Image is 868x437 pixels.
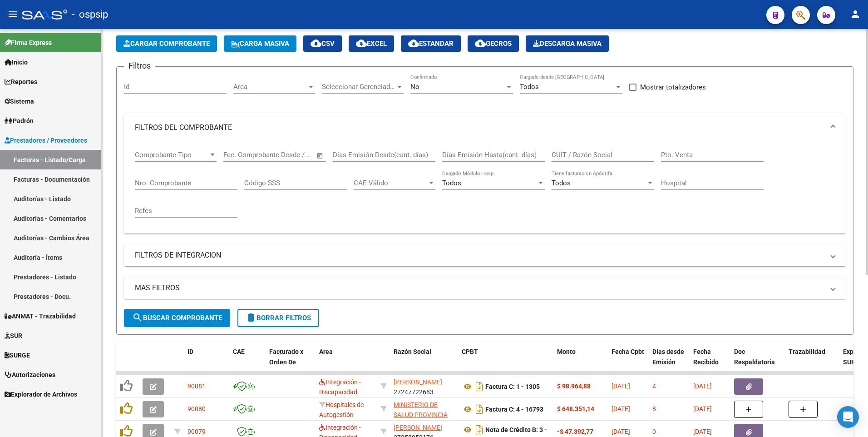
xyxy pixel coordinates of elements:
[311,40,335,48] span: CSV
[394,424,442,431] span: [PERSON_NAME]
[652,382,656,390] span: 4
[475,38,486,49] mat-icon: cloud_download
[837,406,859,428] div: Open Intercom Messenger
[135,123,824,133] mat-panel-title: FILTROS DEL COMPROBANTE
[394,378,442,386] span: [PERSON_NAME]
[612,382,630,390] span: [DATE]
[652,348,684,366] span: Días desde Emisión
[187,382,206,390] span: 90081
[356,40,387,48] span: EXCEL
[612,405,630,412] span: [DATE]
[640,82,706,93] span: Mostrar totalizadores
[608,342,649,382] datatable-header-cell: Fecha Cpbt
[356,38,367,49] mat-icon: cloud_download
[553,342,608,382] datatable-header-cell: Monto
[349,35,394,52] button: EXCEL
[394,377,454,396] div: 27247722683
[526,35,609,52] button: Descarga Masiva
[5,96,34,106] span: Sistema
[557,428,593,435] strong: -$ 47.392,77
[850,9,861,20] mat-icon: person
[5,135,87,145] span: Prestadores / Proveedores
[231,40,289,48] span: Carga Masiva
[322,83,395,91] span: Seleccionar Gerenciador
[730,342,785,382] datatable-header-cell: Doc Respaldatoria
[223,151,260,159] input: Fecha inicio
[224,35,296,52] button: Carga Masiva
[408,40,454,48] span: Estandar
[229,342,266,382] datatable-header-cell: CAE
[319,378,361,396] span: Integración - Discapacidad
[557,348,576,355] span: Monto
[462,348,478,355] span: CPBT
[311,38,321,49] mat-icon: cloud_download
[187,405,206,412] span: 90080
[473,379,485,394] i: Descargar documento
[557,405,594,412] strong: $ 648.351,14
[5,38,52,48] span: Firma Express
[132,314,222,322] span: Buscar Comprobante
[268,151,312,159] input: Fecha fin
[526,35,609,52] app-download-masive: Descarga masiva de comprobantes (adjuntos)
[468,35,519,52] button: Gecros
[233,348,245,355] span: CAE
[390,342,458,382] datatable-header-cell: Razón Social
[410,83,419,91] span: No
[316,342,377,382] datatable-header-cell: Area
[612,428,630,435] span: [DATE]
[401,35,461,52] button: Estandar
[72,5,108,25] span: - ospsip
[269,348,303,366] span: Facturado x Orden De
[132,312,143,323] mat-icon: search
[557,382,591,390] strong: $ 98.964,88
[303,35,342,52] button: CSV
[135,250,824,260] mat-panel-title: FILTROS DE INTEGRACION
[124,142,846,233] div: FILTROS DEL COMPROBANTE
[124,113,846,142] mat-expansion-panel-header: FILTROS DEL COMPROBANTE
[442,179,461,187] span: Todos
[5,116,34,126] span: Padrón
[5,311,76,321] span: ANMAT - Trazabilidad
[533,40,602,48] span: Descarga Masiva
[5,350,30,360] span: SURGE
[652,405,656,412] span: 8
[124,277,846,299] mat-expansion-panel-header: MAS FILTROS
[693,348,719,366] span: Fecha Recibido
[475,40,512,48] span: Gecros
[690,342,730,382] datatable-header-cell: Fecha Recibido
[319,401,364,419] span: Hospitales de Autogestión
[135,283,824,293] mat-panel-title: MAS FILTROS
[785,342,839,382] datatable-header-cell: Trazabilidad
[5,57,28,67] span: Inicio
[473,402,485,417] i: Descargar documento
[266,342,316,382] datatable-header-cell: Facturado x Orden De
[7,9,18,20] mat-icon: menu
[246,312,256,323] mat-icon: delete
[187,348,193,355] span: ID
[458,342,553,382] datatable-header-cell: CPBT
[408,38,419,49] mat-icon: cloud_download
[135,151,208,159] span: Comprobante Tipo
[5,331,22,341] span: SUR
[233,83,307,91] span: Area
[394,348,431,355] span: Razón Social
[649,342,690,382] datatable-header-cell: Días desde Emisión
[237,309,319,327] button: Borrar Filtros
[315,150,325,161] button: Open calendar
[473,422,485,437] i: Descargar documento
[124,309,230,327] button: Buscar Comprobante
[612,348,644,355] span: Fecha Cpbt
[485,406,543,413] strong: Factura C: 4 - 16793
[354,179,427,187] span: CAE Válido
[693,382,712,390] span: [DATE]
[5,370,55,380] span: Autorizaciones
[734,348,775,366] span: Doc Respaldatoria
[184,342,229,382] datatable-header-cell: ID
[789,348,825,355] span: Trazabilidad
[552,179,571,187] span: Todos
[693,428,712,435] span: [DATE]
[116,35,217,52] button: Cargar Comprobante
[5,389,77,399] span: Explorador de Archivos
[394,400,454,419] div: 30711137757
[187,428,206,435] span: 90079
